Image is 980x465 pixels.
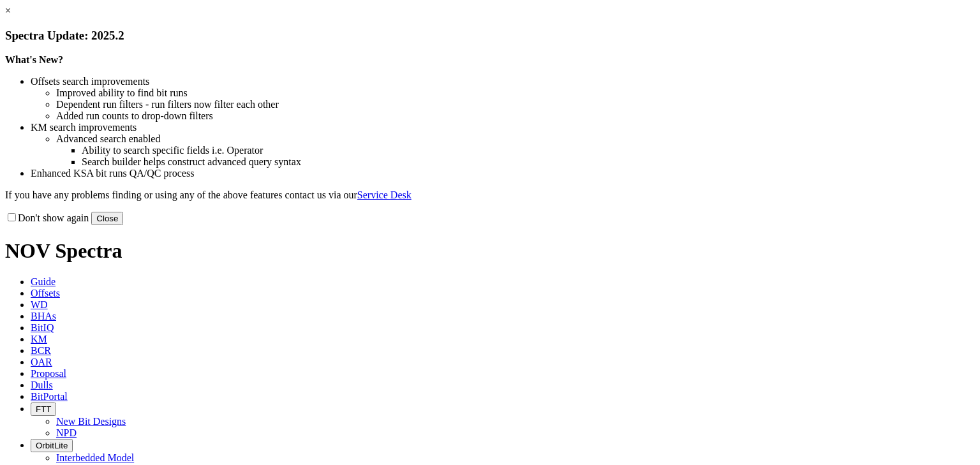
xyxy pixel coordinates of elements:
[5,189,975,201] p: If you have any problems finding or using any of the above features contact us via our
[31,311,56,321] span: BHAs
[31,345,51,356] span: BCR
[357,189,412,200] a: Service Desk
[31,288,60,299] span: Offsets
[56,452,134,463] a: Interbedded Model
[8,213,16,221] input: Don't show again
[31,276,56,287] span: Guide
[56,99,975,110] li: Dependent run filters - run filters now filter each other
[31,76,975,87] li: Offsets search improvements
[56,87,975,99] li: Improved ability to find bit runs
[56,427,77,438] a: NPD
[5,29,975,43] h3: Spectra Update: 2025.2
[82,145,975,156] li: Ability to search specific fields i.e. Operator
[56,416,126,427] a: New Bit Designs
[91,212,123,225] button: Close
[31,168,975,179] li: Enhanced KSA bit runs QA/QC process
[36,404,51,414] span: FTT
[31,357,52,367] span: OAR
[56,133,975,145] li: Advanced search enabled
[31,380,53,390] span: Dulls
[31,391,68,402] span: BitPortal
[31,368,66,379] span: Proposal
[31,322,54,333] span: BitIQ
[5,54,63,65] strong: What's New?
[5,212,89,223] label: Don't show again
[31,299,48,310] span: WD
[31,334,47,344] span: KM
[56,110,975,122] li: Added run counts to drop-down filters
[5,5,11,16] a: ×
[5,239,975,263] h1: NOV Spectra
[31,122,975,133] li: KM search improvements
[82,156,975,168] li: Search builder helps construct advanced query syntax
[36,441,68,450] span: OrbitLite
